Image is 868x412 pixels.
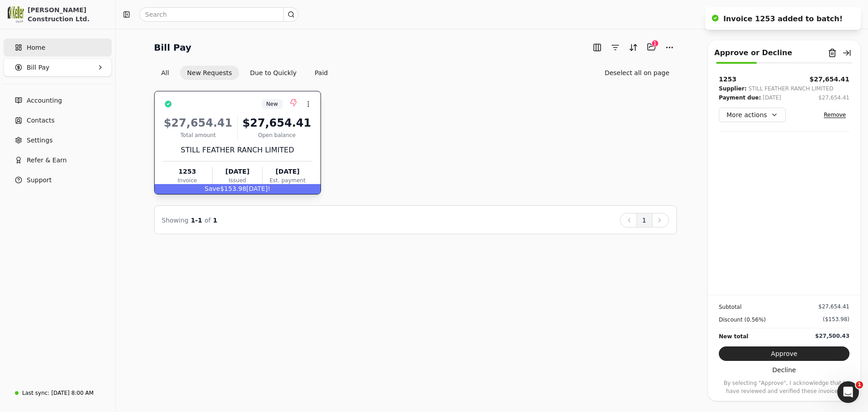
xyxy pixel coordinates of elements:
[4,151,112,169] button: Refer & Earn
[27,175,52,185] span: Support
[719,108,786,122] button: More actions
[818,94,849,102] div: $27,654.41
[163,131,234,139] div: Total amount
[191,217,202,224] span: 1 - 1
[820,109,849,120] button: Remove
[205,185,220,192] span: Save
[163,145,312,156] div: STILL FEATHER RANCH LIMITED
[27,156,67,165] span: Refer & Earn
[154,40,192,55] h2: Bill Pay
[809,75,849,84] button: $27,654.41
[246,185,270,192] span: [DATE]!
[162,217,189,224] span: Showing
[243,66,304,80] button: Due to Quickly
[154,66,176,80] button: All
[714,47,792,58] div: Approve or Decline
[719,379,849,395] p: By selecting "Approve", I acknowledge that I have reviewed and verified these invoices.
[719,346,849,361] button: Approve
[637,213,652,227] button: 1
[823,315,849,323] div: ($153.98)
[651,40,659,47] div: 1
[763,93,781,102] div: [DATE]
[8,6,24,23] img: 0537828a-cf49-447f-a6d3-a322c667907b.png
[27,96,62,105] span: Accounting
[266,100,278,108] span: New
[51,389,94,397] div: [DATE] 8:00 AM
[644,40,659,54] button: Batch (1)
[719,93,761,102] div: Payment due:
[241,115,312,131] div: $27,654.41
[27,116,55,125] span: Contacts
[163,176,212,185] div: Invoice
[719,75,736,84] div: 1253
[856,381,863,388] span: 1
[4,91,112,109] a: Accounting
[837,381,859,403] iframe: Intercom live chat
[27,43,45,52] span: Home
[27,63,49,72] span: Bill Pay
[4,385,112,401] a: Last sync:[DATE] 8:00 AM
[22,389,49,397] div: Last sync:
[719,315,766,324] div: Discount (0.56%)
[719,303,741,312] div: Subtotal
[263,167,312,176] div: [DATE]
[723,14,843,24] div: Invoice 1253 added to batch!
[626,40,641,55] button: Sort
[597,66,676,80] button: Deselect all on page
[163,167,212,176] div: 1253
[154,66,335,80] div: Invoice filter options
[4,131,112,149] a: Settings
[263,176,312,185] div: Est. payment
[163,115,234,131] div: $27,654.41
[27,136,52,145] span: Settings
[4,171,112,189] button: Support
[139,7,298,22] input: Search
[662,40,677,55] button: More
[155,184,321,194] div: $153.98
[204,217,211,224] span: of
[180,66,239,80] button: New Requests
[818,93,849,102] button: $27,654.41
[719,363,849,377] button: Decline
[719,84,746,93] div: Supplier:
[748,84,833,93] div: STILL FEATHER RANCH LIMITED
[307,66,335,80] button: Paid
[213,217,217,224] span: 1
[4,111,112,129] a: Contacts
[241,131,312,139] div: Open balance
[212,167,262,176] div: [DATE]
[4,38,112,57] a: Home
[28,5,108,24] div: [PERSON_NAME] Construction Ltd.
[719,332,748,341] div: New total
[818,303,849,311] div: $27,654.41
[4,58,112,76] button: Bill Pay
[212,176,262,185] div: Issued
[815,332,849,340] div: $27,500.43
